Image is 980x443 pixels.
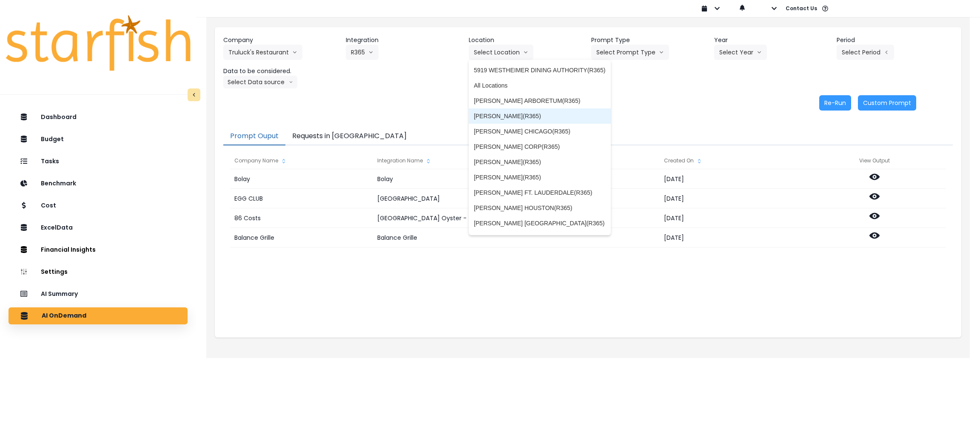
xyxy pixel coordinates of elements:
svg: sort [696,158,703,165]
div: Created On [660,152,803,169]
button: Tasks [9,153,188,170]
div: [GEOGRAPHIC_DATA] [373,189,516,208]
button: Requests in [GEOGRAPHIC_DATA] [285,128,413,145]
div: Integration Name [373,152,516,169]
span: [PERSON_NAME] [GEOGRAPHIC_DATA](R365) [474,219,606,227]
ul: Select Locationarrow down line [469,60,611,235]
svg: arrow down line [659,48,664,57]
div: 86 Costs [230,208,373,228]
span: [PERSON_NAME] CORP(R365) [474,142,606,151]
button: Select Data sourcearrow down line [223,76,297,88]
button: Truluck's Restaurantarrow down line [223,45,302,60]
header: Company [223,36,339,45]
p: ExcelData [41,224,73,231]
span: [PERSON_NAME] HOUSTON(R365) [474,204,606,212]
header: Integration [346,36,462,45]
p: Dashboard [41,114,77,121]
button: Prompt Ouput [223,128,285,145]
span: [PERSON_NAME](R365) [474,173,606,182]
p: Tasks [41,158,59,165]
button: Custom Prompt [858,95,916,111]
p: Benchmark [41,180,76,187]
button: Select Prompt Typearrow down line [591,45,669,60]
span: [PERSON_NAME] CHICAGO(R365) [474,127,606,136]
div: EGG CLUB [230,189,373,208]
header: Prompt Type [591,36,707,45]
span: [PERSON_NAME](R365) [474,112,606,120]
svg: arrow down line [757,48,762,57]
button: Cost [9,197,188,214]
header: Data to be considered. [223,67,339,76]
span: [PERSON_NAME] FT. LAUDERDALE(R365) [474,188,606,197]
button: Select Locationarrow down line [469,45,533,60]
div: [GEOGRAPHIC_DATA] Oyster - [GEOGRAPHIC_DATA] [373,208,516,228]
p: AI Summary [41,290,78,298]
header: Location [469,36,585,45]
div: Bolay [373,169,516,189]
p: AI OnDemand [42,312,86,320]
span: [PERSON_NAME](R365) [474,158,606,166]
button: Select Yeararrow down line [714,45,767,60]
button: Financial Insights [9,241,188,258]
button: ExcelData [9,219,188,236]
button: Select Periodarrow left line [837,45,894,60]
span: All Locations [474,81,606,90]
button: Settings [9,263,188,280]
svg: arrow down line [368,48,373,57]
button: R365arrow down line [346,45,379,60]
button: Re-Run [819,95,851,111]
div: [DATE] [660,228,803,247]
button: Dashboard [9,108,188,125]
header: Period [837,36,953,45]
div: Company Name [230,152,373,169]
p: Budget [41,136,64,143]
button: AI Summary [9,285,188,302]
div: Bolay [230,169,373,189]
svg: arrow down line [289,78,293,86]
button: Benchmark [9,175,188,192]
button: AI OnDemand [9,307,188,324]
svg: sort [425,158,432,165]
span: [PERSON_NAME] ARBORETUM(R365) [474,97,606,105]
svg: arrow down line [523,48,528,57]
div: [DATE] [660,189,803,208]
button: Budget [9,131,188,148]
div: Balance Grille [230,228,373,247]
div: [DATE] [660,169,803,189]
span: 5919 WESTHEIMER DINING AUTHORITY(R365) [474,66,606,74]
header: Year [714,36,830,45]
div: [DATE] [660,208,803,228]
svg: arrow down line [292,48,297,57]
div: View Output [803,152,946,169]
div: Balance Grille [373,228,516,247]
svg: arrow left line [884,48,889,57]
svg: sort [280,158,287,165]
p: Cost [41,202,56,209]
